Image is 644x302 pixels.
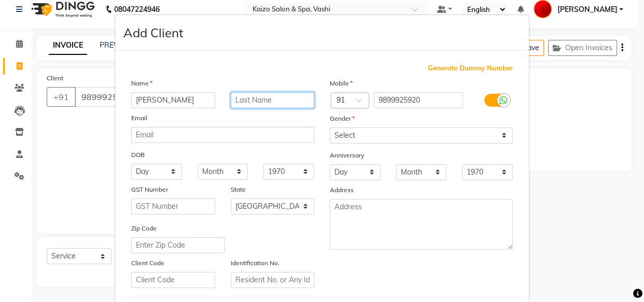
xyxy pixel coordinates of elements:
[330,114,355,123] label: Gender
[131,92,215,108] input: First Name
[131,198,215,214] input: GST Number
[131,237,225,253] input: Enter Zip Code
[123,23,183,42] h4: Add Client
[131,258,164,268] label: Client Code
[330,185,354,195] label: Address
[231,258,279,268] label: Identification No.
[131,113,147,123] label: Email
[131,272,215,288] input: Client Code
[374,92,464,108] input: Mobile
[131,150,145,160] label: DOB
[330,151,364,160] label: Anniversary
[231,272,315,288] input: Resident No. or Any Id
[330,79,353,88] label: Mobile
[131,224,157,233] label: Zip Code
[131,79,152,88] label: Name
[231,92,315,108] input: Last Name
[428,63,513,74] span: Generate Dummy Number
[231,185,246,194] label: State
[131,185,168,194] label: GST Number
[131,127,314,143] input: Email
